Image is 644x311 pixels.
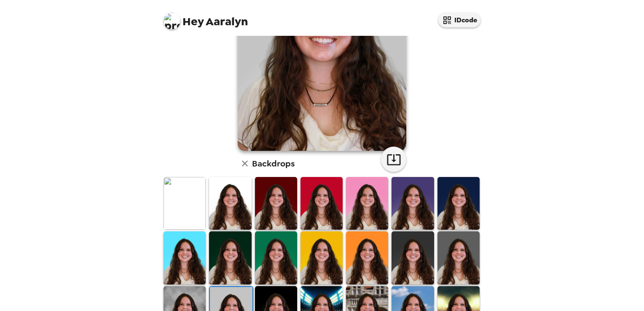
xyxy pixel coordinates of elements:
[182,14,204,29] span: Hey
[164,13,180,29] img: profile pic
[164,177,206,230] img: Original
[252,157,295,170] h6: Backdrops
[164,8,248,27] span: Aaralyn
[438,13,480,27] button: IDcode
